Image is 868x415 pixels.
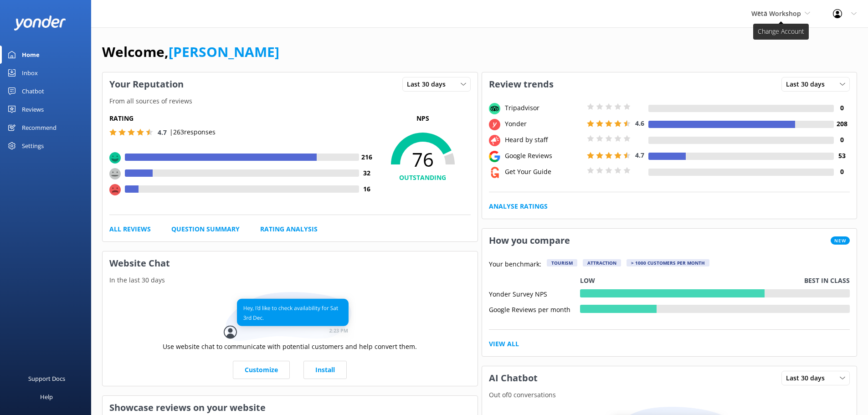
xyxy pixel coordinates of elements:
p: In the last 30 days [103,275,478,285]
span: Last 30 days [407,79,451,89]
div: Help [40,388,53,406]
div: Inbox [22,64,38,82]
div: Recommend [22,118,56,137]
p: Out of 0 conversations [482,390,857,400]
div: Heard by staff [503,135,585,145]
span: New [831,236,850,245]
h4: 208 [834,119,850,129]
div: Google Reviews per month [489,305,580,313]
h4: 0 [834,135,850,145]
h3: Review trends [482,72,560,96]
a: [PERSON_NAME] [169,42,279,61]
div: Tripadvisor [503,103,585,113]
h4: 32 [359,168,375,178]
a: Question Summary [171,224,240,234]
p: Your benchmark: [489,259,541,270]
div: Get Your Guide [503,167,585,177]
h4: OUTSTANDING [375,173,471,183]
h3: How you compare [482,229,577,252]
div: Support Docs [28,369,65,388]
a: Analyse Ratings [489,201,548,211]
h4: 216 [359,152,375,162]
div: > 1000 customers per month [627,259,709,266]
div: Google Reviews [503,151,585,161]
div: Yonder [503,119,585,129]
a: View All [489,339,519,349]
a: Rating Analysis [260,224,318,234]
h3: AI Chatbot [482,366,544,390]
h4: 53 [834,151,850,161]
h3: Website Chat [103,251,478,275]
span: 4.7 [635,151,644,159]
h3: Your Reputation [103,72,190,96]
div: Settings [22,137,44,155]
span: 4.6 [635,119,644,128]
div: Attraction [583,259,621,266]
span: 76 [375,148,471,171]
h4: 16 [359,184,375,194]
span: Last 30 days [786,79,830,89]
div: Reviews [22,100,44,118]
a: All Reviews [109,224,151,234]
h1: Welcome, [102,41,279,63]
span: 4.7 [158,128,167,137]
p: From all sources of reviews [103,96,478,106]
a: Customize [233,361,290,379]
h5: Rating [109,113,375,123]
div: Yonder Survey NPS [489,289,580,297]
div: Tourism [547,259,577,266]
p: Low [580,276,595,286]
img: conversation... [224,292,356,342]
img: yonder-white-logo.png [14,15,66,31]
a: Install [303,361,347,379]
h4: 0 [834,103,850,113]
div: Chatbot [22,82,44,100]
span: Last 30 days [786,373,830,383]
span: Wētā Workshop [751,9,801,18]
h4: 0 [834,167,850,177]
p: NPS [375,113,471,123]
p: Use website chat to communicate with potential customers and help convert them. [163,342,417,352]
p: | 263 responses [169,127,216,137]
div: Home [22,46,40,64]
p: Best in class [804,276,850,286]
